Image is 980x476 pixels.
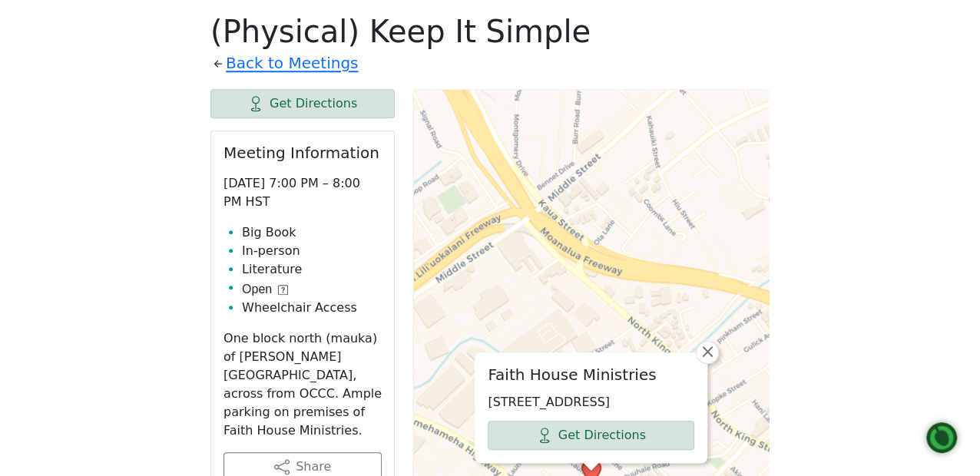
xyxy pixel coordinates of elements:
li: Big Book [242,223,382,242]
a: Back to Meetings [226,50,358,77]
li: Wheelchair Access [242,299,382,317]
button: Open [242,280,288,299]
a: Close popup [696,341,719,364]
h2: Meeting Information [223,144,382,162]
li: Literature [242,260,382,279]
h1: (Physical) Keep It Simple [210,13,770,50]
p: [STREET_ADDRESS] [488,393,694,412]
p: [DATE] 7:00 PM – 8:00 PM HST [223,174,382,211]
p: One block north (mauka) of [PERSON_NAME][GEOGRAPHIC_DATA], across from OCCC. Ample parking on pre... [223,329,382,440]
span: Open [242,280,272,299]
a: Get Directions [210,89,395,118]
li: In-person [242,242,382,260]
span: × [700,342,715,361]
h2: Faith House Ministries [488,365,694,384]
a: Get Directions [488,421,694,450]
